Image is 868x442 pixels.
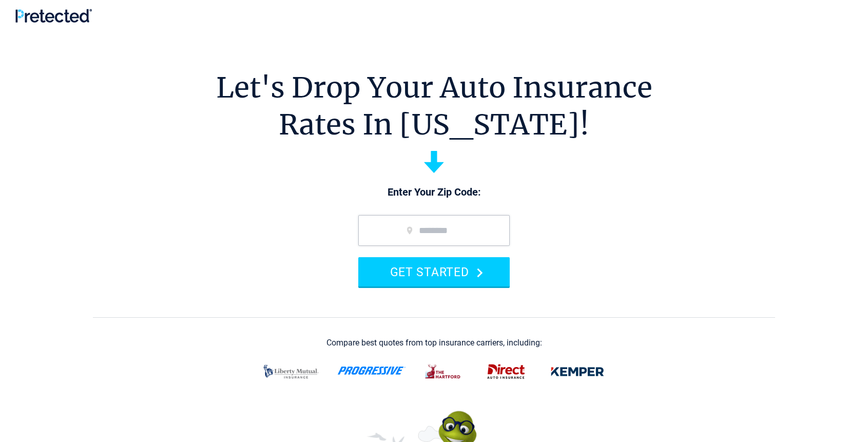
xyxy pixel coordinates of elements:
div: Compare best quotes from top insurance carriers, including: [326,338,542,348]
img: direct [481,358,531,385]
button: GET STARTED [358,257,510,286]
input: zip code [358,215,510,246]
img: thehartford [418,358,469,385]
img: progressive [337,367,406,375]
p: Enter Your Zip Code: [348,185,520,200]
img: kemper [544,358,611,385]
img: Pretected Logo [15,9,92,23]
h1: Let's Drop Your Auto Insurance Rates In [US_STATE]! [216,69,652,143]
img: liberty [257,358,325,385]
